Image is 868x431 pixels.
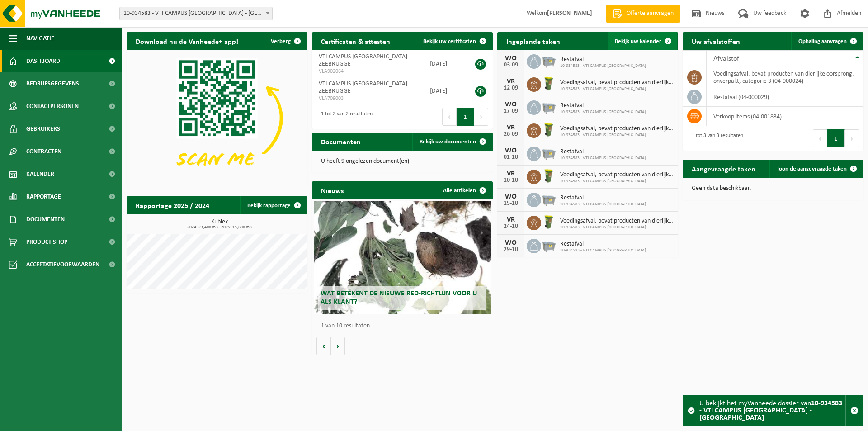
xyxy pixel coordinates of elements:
span: 10-934583 - VTI CAMPUS [GEOGRAPHIC_DATA] [560,86,674,92]
button: Verberg [264,32,307,50]
span: Voedingsafval, bevat producten van dierlijke oorsprong, onverpakt, categorie 3 [560,79,674,86]
span: 10-934583 - VTI CAMPUS [GEOGRAPHIC_DATA] [560,156,646,161]
a: Bekijk rapportage [240,196,307,214]
span: Dashboard [26,50,60,72]
h2: Uw afvalstoffen [683,32,749,50]
div: 26-09 [502,131,520,137]
span: Bedrijfsgegevens [26,72,79,95]
a: Ophaling aanvragen [791,32,863,50]
div: WO [502,193,520,200]
span: Contracten [26,140,61,163]
span: Offerte aanvragen [624,9,676,18]
span: Restafval [560,194,646,202]
div: VR [502,216,520,223]
span: VLA902064 [319,68,416,75]
div: 24-10 [502,223,520,230]
p: Geen data beschikbaar. [692,185,854,192]
a: Toon de aangevraagde taken [769,160,863,178]
img: WB-0060-HPE-GN-50 [541,214,557,230]
h2: Aangevraagde taken [683,160,764,177]
span: Ophaling aanvragen [798,38,847,44]
span: Product Shop [26,231,67,253]
span: Gebruikers [26,118,60,140]
button: Volgende [331,337,345,355]
span: Afvalstof [713,55,739,62]
img: WB-0060-HPE-GN-50 [541,122,557,137]
div: 1 tot 3 van 3 resultaten [687,128,743,148]
span: 10-934583 - VTI CAMPUS ZEEBRUGGE - ZEEBRUGGE [119,7,273,20]
img: Download de VHEPlus App [127,50,307,186]
img: WB-2500-GAL-GY-01 [541,53,557,68]
h3: Kubiek [131,219,307,230]
h2: Documenten [312,133,370,150]
span: 10-934583 - VTI CAMPUS [GEOGRAPHIC_DATA] [560,202,646,207]
span: Kalender [26,163,54,185]
span: Bekijk uw kalender [615,38,661,44]
img: WB-0060-HPE-GN-50 [541,76,557,91]
div: WO [502,55,520,62]
button: 1 [457,108,474,126]
span: Voedingsafval, bevat producten van dierlijke oorsprong, onverpakt, categorie 3 [560,218,674,225]
span: Voedingsafval, bevat producten van dierlijke oorsprong, onverpakt, categorie 3 [560,171,674,179]
div: VR [502,78,520,85]
span: 10-934583 - VTI CAMPUS [GEOGRAPHIC_DATA] [560,63,646,69]
span: Voedingsafval, bevat producten van dierlijke oorsprong, onverpakt, categorie 3 [560,125,674,133]
img: WB-2500-GAL-GY-01 [541,237,557,253]
div: 15-10 [502,200,520,207]
span: VTI CAMPUS [GEOGRAPHIC_DATA] - ZEEBRUGGE [319,81,410,95]
div: VR [502,124,520,131]
div: WO [502,239,520,246]
span: Restafval [560,241,646,248]
div: WO [502,101,520,108]
div: 03-09 [502,62,520,68]
td: [DATE] [423,50,466,77]
h2: Ingeplande taken [497,32,569,50]
button: Previous [442,108,457,126]
div: WO [502,147,520,154]
span: Bekijk uw certificaten [423,38,476,44]
a: Bekijk uw certificaten [416,32,492,50]
img: WB-2500-GAL-GY-01 [541,191,557,207]
div: 1 tot 2 van 2 resultaten [316,107,373,127]
a: Bekijk uw kalender [608,32,677,50]
span: 10-934583 - VTI CAMPUS ZEEBRUGGE - ZEEBRUGGE [120,7,272,20]
button: Next [845,129,859,147]
h2: Nieuws [312,181,353,199]
td: [DATE] [423,77,466,104]
span: Bekijk uw documenten [420,139,476,145]
span: Restafval [560,148,646,156]
td: verkoop items (04-001834) [707,107,863,126]
span: Restafval [560,56,646,63]
button: Vorige [316,337,331,355]
button: 1 [827,129,845,147]
div: 10-10 [502,177,520,184]
div: 01-10 [502,154,520,161]
div: 17-09 [502,108,520,114]
span: Acceptatievoorwaarden [26,253,99,276]
img: WB-0060-HPE-GN-50 [541,168,557,184]
div: 12-09 [502,85,520,91]
span: Contactpersonen [26,95,79,118]
span: 2024: 23,400 m3 - 2025: 15,600 m3 [131,225,307,230]
td: voedingsafval, bevat producten van dierlijke oorsprong, onverpakt, categorie 3 (04-000024) [707,67,863,87]
p: U heeft 9 ongelezen document(en). [321,158,484,165]
img: WB-2500-GAL-GY-01 [541,145,557,161]
span: Navigatie [26,27,54,50]
h2: Certificaten & attesten [312,32,399,50]
a: Wat betekent de nieuwe RED-richtlijn voor u als klant? [314,201,491,314]
button: Previous [813,129,827,147]
button: Next [474,108,488,126]
a: Offerte aanvragen [606,5,680,23]
div: U bekijkt het myVanheede dossier van [699,395,845,426]
span: Toon de aangevraagde taken [777,166,847,172]
a: Alle artikelen [436,181,492,199]
span: 10-934583 - VTI CAMPUS [GEOGRAPHIC_DATA] [560,225,674,230]
span: Wat betekent de nieuwe RED-richtlijn voor u als klant? [321,290,477,306]
p: 1 van 10 resultaten [321,323,488,329]
a: Bekijk uw documenten [412,133,492,151]
span: VTI CAMPUS [GEOGRAPHIC_DATA] - ZEEBRUGGE [319,53,410,67]
span: Rapportage [26,185,61,208]
span: 10-934583 - VTI CAMPUS [GEOGRAPHIC_DATA] [560,179,674,184]
strong: 10-934583 - VTI CAMPUS [GEOGRAPHIC_DATA] - [GEOGRAPHIC_DATA] [699,400,842,422]
h2: Rapportage 2025 / 2024 [127,196,218,214]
